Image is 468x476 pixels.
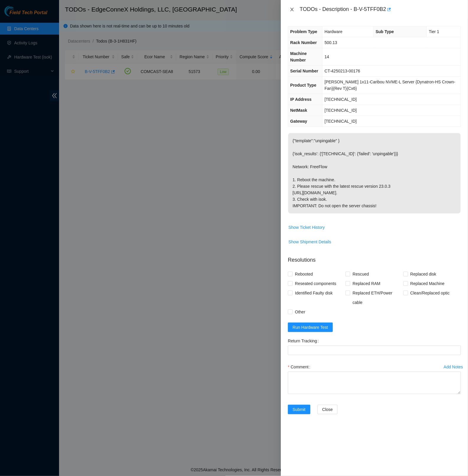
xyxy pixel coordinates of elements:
[324,80,455,91] span: [PERSON_NAME] 1x11-Caribou NVME-L Server {Dynatron-HS Crown-Fan}{Rev T}{Cx6}
[324,119,357,124] span: [TECHNICAL_ID]
[290,119,307,124] span: Gateway
[290,51,307,62] span: Machine Number
[324,29,343,34] span: Hardware
[288,133,461,213] p: {"template":"unpingable" } {'isok_results': {'[TECHNICAL_ID]': {'failed': 'unpingable'}}} Network...
[444,365,463,369] div: Add Notes
[288,239,331,245] span: Show Shipment Details
[324,69,360,73] span: CT-4250213-00176
[288,362,313,372] label: Comment
[408,279,447,288] span: Replaced Machine
[293,406,306,413] span: Submit
[408,269,439,279] span: Replaced disk
[300,5,461,14] div: TODOs - Description - B-V-5TFF0B2
[350,288,403,307] span: Replaced ETH/Power cable
[293,307,308,317] span: Other
[288,372,461,394] textarea: Comment
[350,269,371,279] span: Rescued
[322,406,333,413] span: Close
[288,323,333,332] button: Run Hardware Test
[288,223,325,232] button: Show Ticket History
[293,279,339,288] span: Reseated components
[317,405,337,414] button: Close
[288,251,461,264] p: Resolutions
[324,54,329,59] span: 14
[290,69,318,73] span: Serial Number
[443,362,463,372] button: Add Notes
[290,40,317,45] span: Rack Number
[290,97,312,102] span: IP Address
[290,29,317,34] span: Problem Type
[288,405,310,414] button: Submit
[290,7,294,12] span: close
[350,279,383,288] span: Replaced RAM
[429,29,439,34] span: Tier 1
[288,346,461,355] input: Return Tracking
[288,237,332,247] button: Show Shipment Details
[324,108,357,113] span: [TECHNICAL_ID]
[288,224,325,231] span: Show Ticket History
[293,269,315,279] span: Rebooted
[290,83,316,88] span: Product Type
[376,29,394,34] span: Sub Type
[408,288,452,298] span: Clean/Replaced optic
[288,336,321,346] label: Return Tracking
[288,7,296,12] button: Close
[293,324,328,331] span: Run Hardware Test
[324,40,337,45] span: 500.13
[293,288,335,298] span: Identified Faulty disk
[324,97,357,102] span: [TECHNICAL_ID]
[290,108,307,113] span: NetMask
